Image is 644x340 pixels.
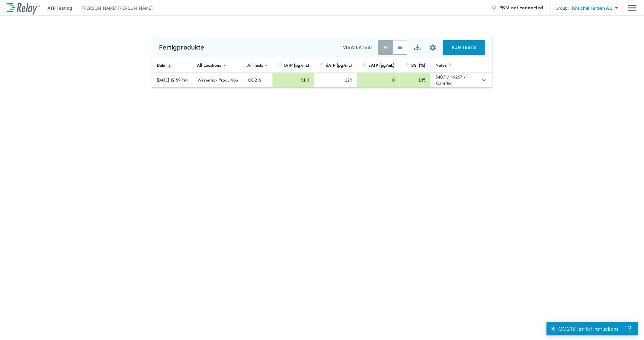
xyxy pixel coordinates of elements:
[152,58,492,88] table: sticky table
[193,73,243,87] td: Wasserlack Produktion
[443,40,485,55] button: RUN TESTS
[383,44,389,50] img: Latest
[397,44,403,50] img: View All
[362,77,395,83] div: 0
[425,40,441,56] button: Site setup
[479,75,489,85] button: expand row
[491,5,497,11] img: Offline Icon
[546,322,638,335] iframe: Resource center
[511,4,543,11] span: not connected
[362,62,395,69] div: cATP (pg/mL)
[628,2,637,14] button: Main menu
[319,77,352,83] div: 124
[47,5,72,11] p: ATP Testing
[556,5,569,11] p: Group:
[277,62,309,69] div: tATP (pg/mL)
[410,40,425,55] button: Export
[159,44,204,51] p: Fertigprodukte
[157,77,188,83] div: [DATE] 12:59 PM
[499,4,543,12] span: PBM
[343,44,373,51] p: VIEW LATEST
[435,62,474,69] div: Notes
[404,62,425,69] div: BSI (%)
[243,59,267,71] div: All Tests
[489,2,546,14] button: PBM not connected
[429,44,437,51] img: Settings Icon
[7,2,40,14] img: LuminUltra Relay
[405,77,425,83] div: 135
[152,58,193,73] th: Date
[414,44,421,51] img: Export Icon
[319,62,352,69] div: dATP (pg/mL)
[430,73,479,87] td: 540.T / 49267 / Korrektur
[277,77,309,83] div: 91.6
[243,73,272,87] td: QG21S
[193,59,226,71] div: All Locations
[628,2,637,14] img: Drawer Icon
[82,5,153,11] p: [PERSON_NAME] [PERSON_NAME]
